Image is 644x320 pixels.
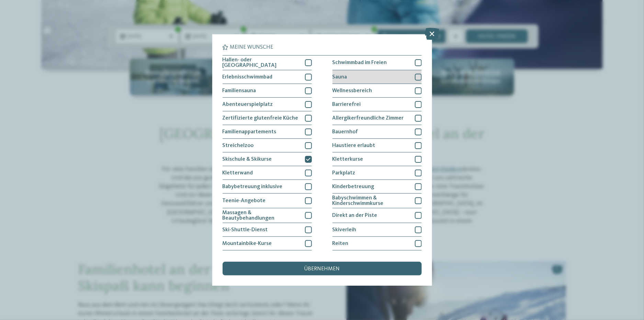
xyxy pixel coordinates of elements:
span: Skischule & Skikurse [223,157,272,162]
span: Reiten [332,241,349,246]
span: Massagen & Beautybehandlungen [223,210,300,221]
span: Mountainbike-Kurse [223,241,272,246]
span: Familiensauna [223,88,256,94]
span: Zertifizierte glutenfreie Küche [223,115,298,121]
span: Babyschwimmen & Kinderschwimmkurse [332,195,410,206]
span: Meine Wünsche [230,45,273,50]
span: Kletterwand [223,170,253,176]
span: Sauna [332,74,347,80]
span: Skiverleih [332,227,357,233]
span: Direkt an der Piste [332,213,377,218]
span: Barrierefrei [332,102,361,107]
span: Ski-Shuttle-Dienst [223,227,268,233]
span: Kinderbetreuung [332,184,374,189]
span: Abenteuerspielplatz [223,102,273,107]
span: Babybetreuung inklusive [223,184,283,189]
span: Parkplatz [332,170,355,176]
span: Wellnessbereich [332,88,372,94]
span: Erlebnisschwimmbad [223,74,273,80]
span: Teenie-Angebote [223,198,266,204]
span: Allergikerfreundliche Zimmer [332,115,404,121]
span: Bauernhof [332,129,358,135]
span: übernehmen [304,266,340,272]
span: Streichelzoo [223,143,254,148]
span: Schwimmbad im Freien [332,60,387,65]
span: Haustiere erlaubt [332,143,375,148]
span: Familienappartements [223,129,276,135]
span: Hallen- oder [GEOGRAPHIC_DATA] [223,57,300,68]
span: Kletterkurse [332,157,363,162]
